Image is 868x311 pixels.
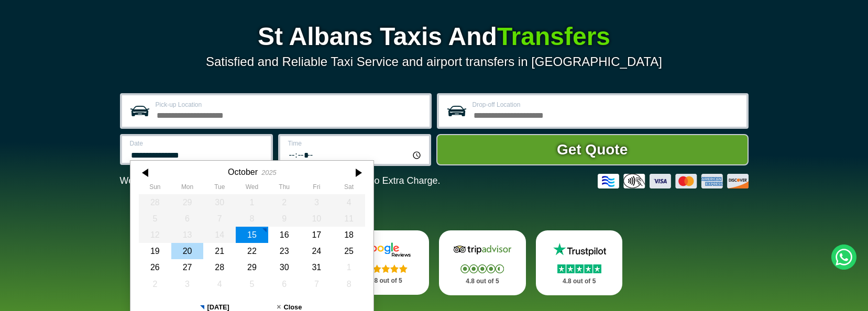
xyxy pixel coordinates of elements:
div: 29 September 2025 [171,194,203,210]
img: Stars [460,264,504,273]
th: Friday [300,183,333,194]
div: October [228,167,258,177]
div: 20 October 2025 [171,243,203,259]
label: Drop-off Location [473,102,740,108]
div: 01 November 2025 [333,259,365,275]
div: 29 October 2025 [236,259,268,275]
div: 01 October 2025 [236,194,268,210]
label: Pick-up Location [156,102,423,108]
th: Tuesday [203,183,236,194]
div: 10 October 2025 [300,210,333,227]
div: 08 November 2025 [333,276,365,292]
div: 31 October 2025 [300,259,333,275]
div: 02 November 2025 [139,276,171,292]
div: 25 October 2025 [333,243,365,259]
div: 07 November 2025 [300,276,333,292]
div: 14 October 2025 [203,227,236,243]
button: Get Quote [436,134,749,165]
div: 30 October 2025 [268,259,300,275]
p: 4.8 out of 5 [547,275,611,288]
div: 03 October 2025 [300,194,333,210]
div: 04 October 2025 [333,194,365,210]
div: 05 October 2025 [139,210,171,227]
span: Transfers [497,23,610,50]
div: 03 November 2025 [171,276,203,292]
div: 17 October 2025 [300,227,333,243]
label: Time [288,140,423,147]
div: 06 November 2025 [268,276,300,292]
div: 26 October 2025 [139,259,171,275]
a: Google Stars 4.8 out of 5 [342,230,429,295]
div: 30 September 2025 [203,194,236,210]
th: Wednesday [236,183,268,194]
div: 18 October 2025 [333,227,365,243]
p: 4.8 out of 5 [451,275,514,288]
div: 07 October 2025 [203,210,236,227]
div: 06 October 2025 [171,210,203,227]
img: Stars [557,264,601,273]
a: Tripadvisor Stars 4.8 out of 5 [439,230,526,295]
div: 04 November 2025 [203,276,236,292]
div: 02 October 2025 [268,194,300,210]
div: 09 October 2025 [268,210,300,227]
div: 24 October 2025 [300,243,333,259]
img: Stars [364,264,408,273]
th: Monday [171,183,203,194]
h1: St Albans Taxis And [120,24,749,49]
div: 28 September 2025 [139,194,171,210]
img: Google [354,242,417,258]
div: 15 October 2025 [236,227,268,243]
img: Trustpilot [548,242,611,258]
label: Date [130,140,265,147]
th: Saturday [333,183,365,194]
div: 05 November 2025 [236,276,268,292]
p: 4.8 out of 5 [354,274,417,287]
a: Trustpilot Stars 4.8 out of 5 [536,230,623,295]
div: 16 October 2025 [268,227,300,243]
div: 28 October 2025 [203,259,236,275]
p: We Now Accept Card & Contactless Payment In [120,175,441,186]
div: 22 October 2025 [236,243,268,259]
div: 21 October 2025 [203,243,236,259]
div: 08 October 2025 [236,210,268,227]
div: 23 October 2025 [268,243,300,259]
p: Satisfied and Reliable Taxi Service and airport transfers in [GEOGRAPHIC_DATA] [120,54,749,69]
th: Thursday [268,183,300,194]
img: Credit And Debit Cards [598,174,749,188]
div: 13 October 2025 [171,227,203,243]
th: Sunday [139,183,171,194]
span: The Car at No Extra Charge. [320,175,440,186]
div: 19 October 2025 [139,243,171,259]
div: 11 October 2025 [333,210,365,227]
img: Tripadvisor [451,242,514,258]
div: 2025 [261,169,276,176]
div: 12 October 2025 [139,227,171,243]
div: 27 October 2025 [171,259,203,275]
